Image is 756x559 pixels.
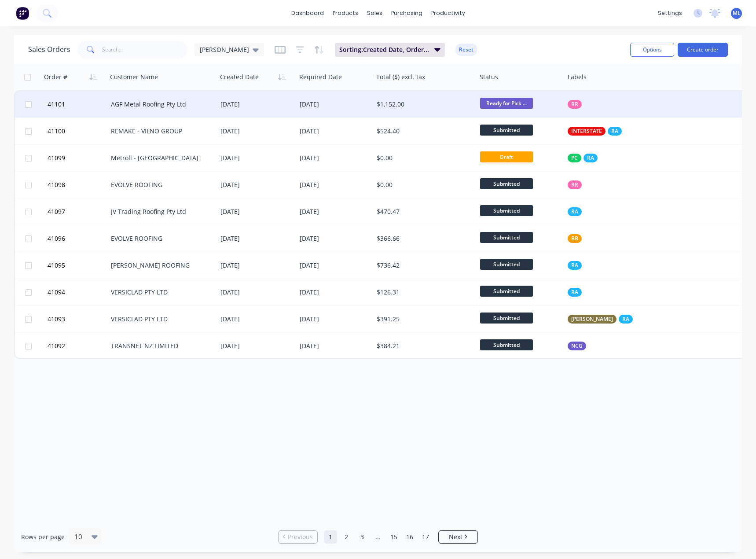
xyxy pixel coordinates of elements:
[48,288,65,297] span: 41094
[403,530,416,544] a: Page 16
[300,127,370,136] div: [DATE]
[377,154,468,162] div: $0.00
[568,73,587,81] div: Labels
[111,154,209,162] div: Metroll - [GEOGRAPHIC_DATA]
[45,199,111,225] button: 41097
[439,533,477,541] a: Next page
[571,154,578,162] span: PC
[622,315,629,324] span: RA
[45,118,111,144] button: 41100
[300,342,370,350] div: [DATE]
[377,100,468,109] div: $1,152.00
[480,178,533,189] span: Submitted
[220,207,293,216] div: [DATE]
[111,127,209,136] div: REMAKE - VILNO GROUP
[449,533,462,541] span: Next
[568,100,582,109] button: RR
[220,315,293,324] div: [DATE]
[48,261,65,270] span: 41095
[45,225,111,252] button: 41096
[568,154,598,162] button: PCRA
[568,234,582,243] button: BB
[44,73,67,81] div: Order #
[419,530,432,544] a: Page 17
[377,127,468,136] div: $524.40
[480,125,533,136] span: Submitted
[377,234,468,243] div: $366.66
[288,533,313,541] span: Previous
[377,180,468,189] div: $0.00
[571,261,578,270] span: RA
[220,127,293,136] div: [DATE]
[111,315,209,324] div: VERSICLAD PTY LTD
[480,339,533,350] span: Submitted
[571,180,578,189] span: RR
[571,234,578,243] span: BB
[45,145,111,171] button: 41099
[571,127,602,136] span: INTERSTATE
[455,44,477,56] button: Reset
[376,73,425,81] div: Total ($) excl. tax
[480,313,533,324] span: Submitted
[568,180,582,189] button: RR
[611,127,618,136] span: RA
[220,342,293,350] div: [DATE]
[480,232,533,243] span: Submitted
[48,100,65,109] span: 41101
[571,288,578,297] span: RA
[200,45,249,54] span: [PERSON_NAME]
[328,7,363,20] div: products
[220,154,293,162] div: [DATE]
[111,342,209,350] div: TRANSNET NZ LIMITED
[733,9,741,17] span: ML
[220,234,293,243] div: [DATE]
[300,261,370,270] div: [DATE]
[48,127,65,136] span: 41100
[377,261,468,270] div: $736.42
[387,530,400,544] a: Page 15
[300,207,370,216] div: [DATE]
[110,73,158,81] div: Customer Name
[45,333,111,359] button: 41092
[363,7,387,20] div: sales
[335,43,445,57] button: Sorting:Created Date, Order #
[111,100,209,109] div: AGF Metal Roofing Pty Ltd
[300,315,370,324] div: [DATE]
[377,315,468,324] div: $391.25
[387,7,427,20] div: purchasing
[111,234,209,243] div: EVOLVE ROOFING
[220,180,293,189] div: [DATE]
[48,154,65,162] span: 41099
[480,98,533,109] span: Ready for Pick ...
[48,234,65,243] span: 41096
[568,261,582,270] button: RA
[427,7,470,20] div: productivity
[275,530,481,544] ul: Pagination
[48,342,65,350] span: 41092
[111,207,209,216] div: JV Trading Roofing Pty Ltd
[287,7,328,20] a: dashboard
[16,7,29,20] img: Factory
[339,45,429,54] span: Sorting: Created Date, Order #
[480,259,533,270] span: Submitted
[324,530,337,544] a: Page 1 is your current page
[568,127,622,136] button: INTERSTATERA
[48,180,65,189] span: 41098
[300,234,370,243] div: [DATE]
[568,288,582,297] button: RA
[220,100,293,109] div: [DATE]
[48,315,65,324] span: 41093
[480,205,533,216] span: Submitted
[568,315,633,324] button: [PERSON_NAME]RA
[568,207,582,216] button: RA
[45,252,111,279] button: 41095
[299,73,342,81] div: Required Date
[300,180,370,189] div: [DATE]
[571,207,578,216] span: RA
[48,207,65,216] span: 41097
[45,279,111,305] button: 41094
[21,533,65,541] span: Rows per page
[571,342,583,350] span: NCG
[220,73,259,81] div: Created Date
[377,207,468,216] div: $470.47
